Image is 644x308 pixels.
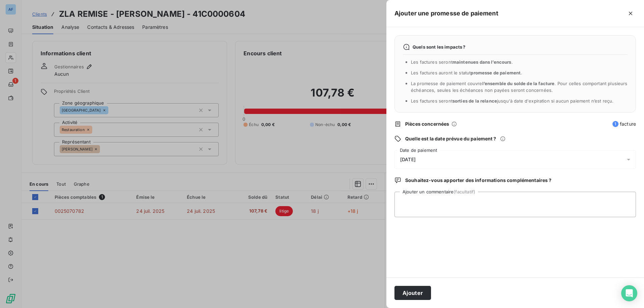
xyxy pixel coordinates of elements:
span: Souhaitez-vous apporter des informations complémentaires ? [405,177,551,184]
h5: Ajouter une promesse de paiement [394,9,498,18]
span: l’ensemble du solde de la facture [482,81,555,86]
span: 1 [612,121,619,127]
div: Open Intercom Messenger [621,285,637,301]
span: La promesse de paiement couvre . Pour celles comportant plusieurs échéances, seules les échéances... [411,81,628,93]
span: sorties de la relance [452,98,497,104]
span: Les factures seront jusqu'à date d'expiration si aucun paiement n’est reçu. [411,98,613,104]
span: maintenues dans l’encours [452,59,512,65]
span: [DATE] [400,157,416,162]
span: Les factures auront le statut . [411,70,522,75]
button: Ajouter [394,286,431,300]
span: Pièces concernées [405,121,449,127]
span: Quelle est la date prévue du paiement ? [405,135,496,142]
span: promesse de paiement [471,70,521,75]
span: facture [612,121,636,127]
span: Les factures seront . [411,59,513,65]
span: Quels sont les impacts ? [413,44,466,50]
